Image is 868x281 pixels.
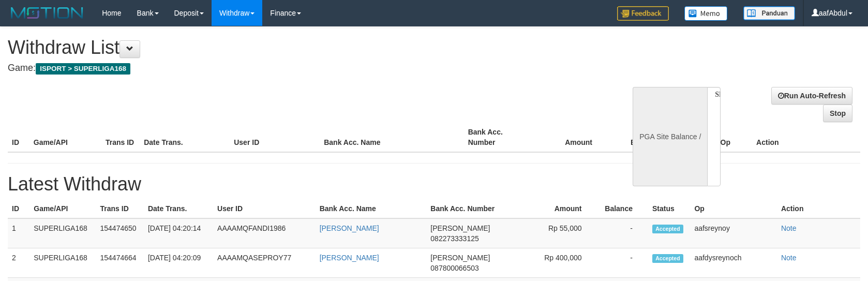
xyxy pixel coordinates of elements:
th: Op [690,199,777,218]
th: Game/API [29,123,101,152]
th: Amount [536,123,608,152]
td: 154474650 [96,218,144,248]
td: 154474664 [96,248,144,278]
th: Balance [597,199,648,218]
span: Accepted [652,225,683,233]
th: Date Trans. [140,123,230,152]
a: Run Auto-Refresh [771,87,852,105]
th: Bank Acc. Name [320,123,463,152]
th: Game/API [29,199,96,218]
td: Rp 400,000 [533,248,597,278]
h1: Withdraw List [8,37,568,58]
span: 082273333125 [430,234,478,243]
th: Bank Acc. Number [464,123,536,152]
th: Action [777,199,860,218]
img: Button%20Memo.svg [684,6,728,21]
span: [PERSON_NAME] [430,254,490,262]
span: ISPORT > SUPERLIGA168 [36,63,130,75]
img: MOTION_logo.png [8,5,86,21]
th: User ID [230,123,320,152]
td: - [597,218,648,248]
td: [DATE] 04:20:14 [144,218,213,248]
a: [PERSON_NAME] [320,224,379,232]
td: SUPERLIGA168 [29,248,96,278]
th: Amount [533,199,597,218]
a: [PERSON_NAME] [320,254,379,262]
td: aafdysreynoch [690,248,777,278]
span: Accepted [652,254,683,263]
th: ID [8,199,29,218]
div: PGA Site Balance / [633,87,707,186]
td: aafsreynoy [690,218,777,248]
td: AAAAMQFANDI1986 [213,218,316,248]
th: Bank Acc. Number [426,199,533,218]
th: ID [8,123,29,152]
h1: Latest Withdraw [8,174,860,195]
td: - [597,248,648,278]
h4: Game: [8,63,568,73]
td: [DATE] 04:20:09 [144,248,213,278]
a: Stop [823,105,852,122]
th: Status [648,199,690,218]
th: Trans ID [96,199,144,218]
td: 2 [8,248,29,278]
td: SUPERLIGA168 [29,218,96,248]
th: Op [716,123,753,152]
img: Feedback.jpg [617,6,669,21]
th: Date Trans. [144,199,213,218]
td: Rp 55,000 [533,218,597,248]
img: panduan.png [743,6,795,20]
th: Trans ID [101,123,140,152]
span: [PERSON_NAME] [430,224,490,232]
span: 087800066503 [430,264,478,272]
td: 1 [8,218,29,248]
th: Balance [608,123,674,152]
td: AAAAMQASEPROY77 [213,248,316,278]
th: User ID [213,199,316,218]
a: Note [781,224,797,232]
th: Bank Acc. Name [316,199,427,218]
a: Note [781,254,797,262]
th: Action [752,123,860,152]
